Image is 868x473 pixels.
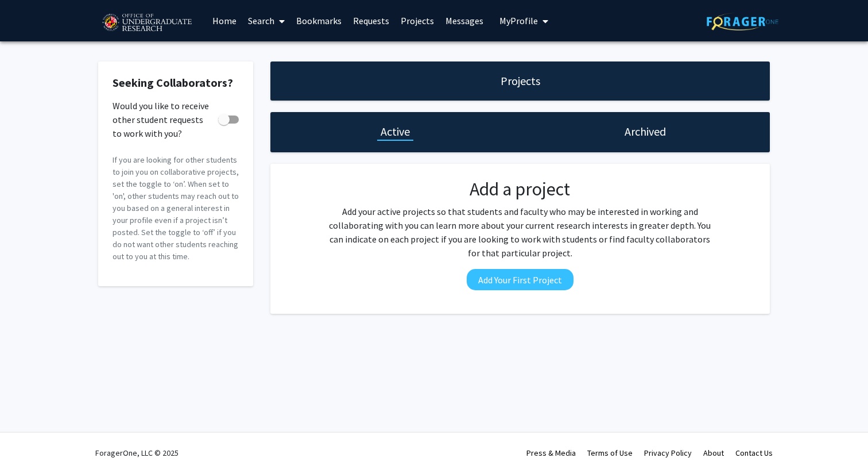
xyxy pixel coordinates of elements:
h1: Active [381,124,410,140]
span: Would you like to receive other student requests to work with you? [113,99,214,140]
a: Projects [395,1,440,41]
a: Home [207,1,242,41]
span: My Profile [499,15,538,26]
a: Search [242,1,290,41]
h2: Seeking Collaborators? [113,76,239,90]
a: Privacy Policy [644,448,692,458]
iframe: Chat [9,421,49,464]
button: Add Your First Project [467,269,573,290]
img: ForagerOne Logo [707,13,778,30]
a: Messages [440,1,489,41]
a: Press & Media [526,448,576,458]
h2: Add a project [325,178,715,200]
p: Add your active projects so that students and faculty who may be interested in working and collab... [325,205,715,260]
h1: Archived [625,124,666,140]
div: ForagerOne, LLC © 2025 [95,433,179,473]
a: Terms of Use [587,448,633,458]
h1: Projects [501,73,540,89]
a: Bookmarks [290,1,347,41]
p: If you are looking for other students to join you on collaborative projects, set the toggle to ‘o... [113,154,239,263]
a: About [703,448,724,458]
a: Requests [347,1,395,41]
a: Contact Us [735,448,773,458]
img: University of Maryland Logo [98,9,195,37]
